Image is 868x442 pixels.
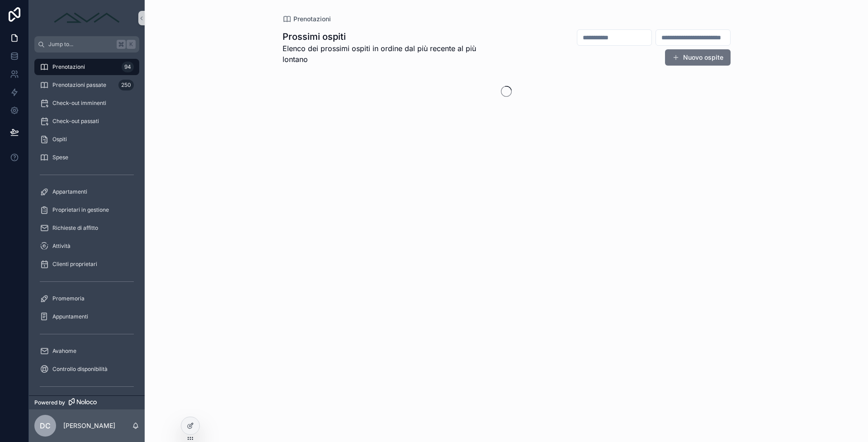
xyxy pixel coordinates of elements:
a: Avahome [34,343,139,359]
span: Powered by [34,399,65,406]
a: Prenotazioni94 [34,59,139,75]
p: [PERSON_NAME] [63,421,115,430]
a: Appuntamenti [34,309,139,325]
span: Prenotazioni passate [52,81,106,89]
a: Prenotazioni passate250 [34,77,139,93]
a: Clienti proprietari [34,256,139,272]
span: Check-out imminenti [52,100,106,107]
button: Jump to...K [34,36,139,52]
span: Appartamenti [52,188,87,195]
span: Prenotazioni [52,63,85,71]
span: Appuntamenti [52,313,88,320]
a: Richieste di affitto [34,220,139,236]
span: K [127,41,135,48]
a: Check-out passati [34,113,139,129]
a: Proprietari in gestione [34,202,139,218]
span: Proprietari in gestione [52,206,109,214]
a: Powered by [29,395,145,409]
span: Jump to... [48,41,113,48]
span: Attività [52,242,71,250]
span: Promemoria [52,295,85,302]
a: Prenotazioni [283,14,331,24]
span: Check-out passati [52,118,99,125]
span: Richieste di affitto [52,224,98,232]
h1: Prossimi ospiti [283,30,502,43]
button: Nuovo ospite [665,49,731,66]
span: Spese [52,154,68,161]
a: Promemoria [34,290,139,307]
span: Avahome [52,347,76,355]
span: Ospiti [52,136,67,143]
a: Attività [34,238,139,254]
div: scrollable content [29,52,145,395]
div: 250 [118,80,134,90]
div: 94 [122,62,134,72]
a: Appartamenti [34,184,139,200]
span: Elenco dei prossimi ospiti in ordine dal più recente al più lontano [283,43,502,65]
a: Check-out imminenti [34,95,139,111]
span: Controllo disponibilità [52,366,108,373]
a: Ospiti [34,131,139,147]
a: Controllo disponibilità [34,361,139,377]
span: DC [40,420,51,431]
img: App logo [51,11,123,25]
span: Clienti proprietari [52,261,97,268]
span: Prenotazioni [293,14,331,24]
a: Spese [34,149,139,166]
